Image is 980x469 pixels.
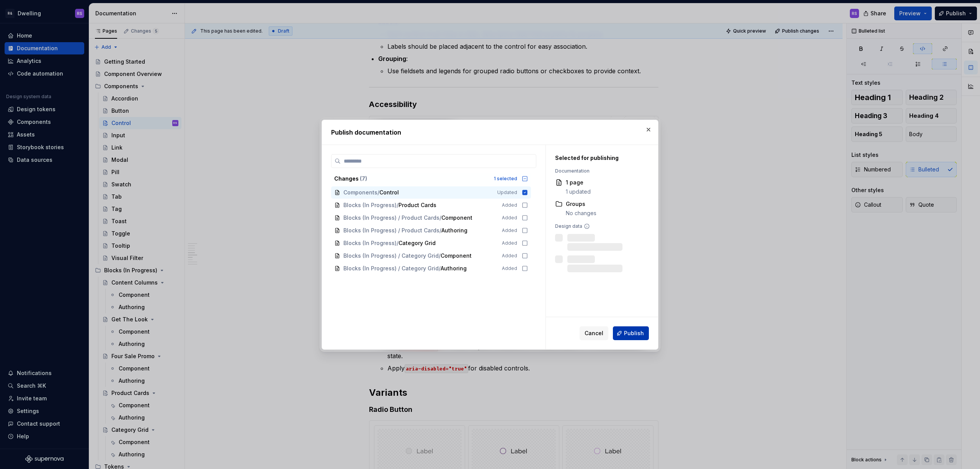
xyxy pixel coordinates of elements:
[379,189,399,196] span: Control
[497,189,517,196] span: Updated
[502,240,517,246] span: Added
[441,252,472,260] span: Component
[331,128,649,137] h2: Publish documentation
[343,201,397,209] span: Blocks (In Progress)
[624,329,644,337] span: Publish
[343,189,377,196] span: Components
[343,227,439,234] span: Blocks (In Progress) / Product Cards
[494,176,517,182] div: 1 selected
[566,179,591,186] div: 1 page
[343,265,439,272] span: Blocks (In Progress) / Category Grid
[360,175,367,182] span: ( 7 )
[555,168,645,174] div: Documentation
[439,252,441,260] span: /
[585,329,603,337] span: Cancel
[580,326,608,340] button: Cancel
[343,239,397,247] span: Blocks (In Progress)
[397,239,399,247] span: /
[399,239,436,247] span: Category Grid
[441,265,467,272] span: Authoring
[502,215,517,221] span: Added
[502,227,517,234] span: Added
[502,265,517,272] span: Added
[502,202,517,208] span: Added
[343,252,439,260] span: Blocks (In Progress) / Category Grid
[334,175,489,183] div: Changes
[555,223,645,229] div: Design data
[343,214,439,222] span: Blocks (In Progress) / Product Cards
[397,201,399,209] span: /
[566,188,591,196] div: 1 updated
[439,265,441,272] span: /
[377,189,379,196] span: /
[439,214,441,222] span: /
[441,227,467,234] span: Authoring
[566,209,596,217] div: No changes
[613,326,649,340] button: Publish
[399,201,436,209] span: Product Cards
[439,227,441,234] span: /
[555,154,645,162] div: Selected for publishing
[502,253,517,259] span: Added
[441,214,472,222] span: Component
[566,200,596,208] div: Groups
